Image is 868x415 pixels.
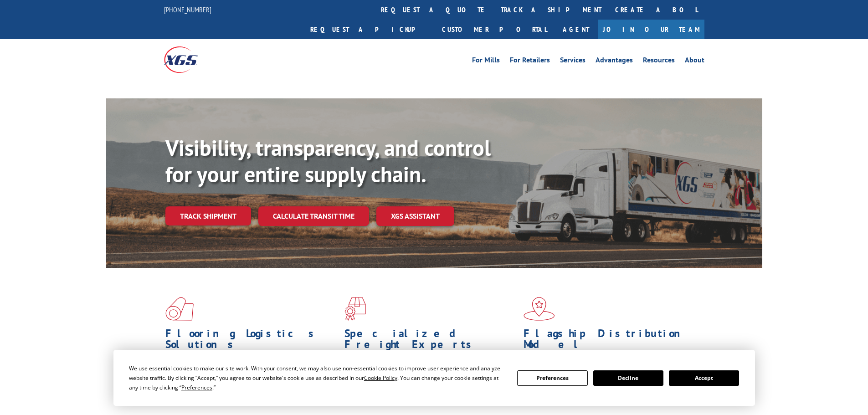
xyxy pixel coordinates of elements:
[524,328,696,354] h1: Flagship Distribution Model
[643,56,675,67] a: Resources
[113,350,755,406] div: Cookie Consent Prompt
[165,297,194,321] img: xgs-icon-total-supply-chain-intelligence-red
[344,328,517,354] h1: Specialized Freight Experts
[524,297,555,321] img: xgs-icon-flagship-distribution-model-red
[593,370,663,386] button: Decline
[303,20,435,39] a: Request a pickup
[165,206,251,225] a: Track shipment
[669,370,739,386] button: Accept
[510,56,550,67] a: For Retailers
[344,297,366,321] img: xgs-icon-focused-on-flooring-red
[258,206,369,226] a: Calculate transit time
[517,370,587,386] button: Preferences
[685,56,704,67] a: About
[165,133,491,188] b: Visibility, transparency, and control for your entire supply chain.
[165,328,338,354] h1: Flooring Logistics Solutions
[364,374,397,382] span: Cookie Policy
[181,384,212,391] span: Preferences
[598,20,704,39] a: Join Our Team
[164,5,211,14] a: [PHONE_NUMBER]
[472,56,500,67] a: For Mills
[560,56,586,67] a: Services
[435,20,554,39] a: Customer Portal
[596,56,633,67] a: Advantages
[129,364,506,392] div: We use essential cookies to make our site work. With your consent, we may also use non-essential ...
[554,20,598,39] a: Agent
[376,206,454,226] a: XGS ASSISTANT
